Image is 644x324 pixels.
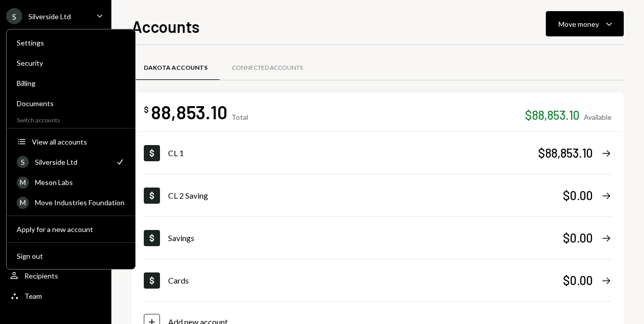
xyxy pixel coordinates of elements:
a: Recipients [6,266,105,285]
div: M [17,197,29,209]
a: Billing [11,74,131,92]
button: Apply for a new account [11,220,131,239]
a: Cards$0.00 [144,259,612,301]
div: Security [17,59,125,67]
a: Documents [11,94,131,112]
div: $0.00 [563,272,593,289]
div: $ [144,105,149,115]
div: Connected Accounts [232,64,303,72]
div: Savings [168,232,563,244]
div: Documents [17,99,125,108]
div: S [17,156,29,168]
div: CL 2 Saving [168,190,563,202]
div: Dakota Accounts [144,64,208,72]
a: Dakota Accounts [132,55,220,81]
div: Switch accounts [7,114,135,124]
button: Move money [546,11,624,36]
div: Billing [17,79,125,87]
a: Savings$0.00 [144,217,612,259]
div: Total [231,113,248,121]
a: Security [11,54,131,72]
div: Available [584,113,612,121]
div: $0.00 [563,187,593,204]
div: Silverside Ltd [35,158,109,166]
div: Move Industries Foundation [35,198,125,207]
a: MMove Industries Foundation [11,193,131,211]
div: Apply for a new account [17,225,125,234]
div: Sign out [17,252,125,260]
a: CL 2 Saving$0.00 [144,174,612,216]
a: Settings [11,33,131,52]
a: Connected Accounts [220,55,315,81]
div: $88,853.10 [525,107,580,123]
a: CL 1$88,853.10 [144,132,612,174]
div: Team [24,292,42,300]
div: CL 1 [168,147,538,159]
div: Move money [558,19,599,29]
div: S [6,8,22,24]
div: $88,853.10 [538,145,593,161]
div: Recipients [24,271,58,280]
div: Cards [168,274,563,287]
a: MMeson Labs [11,173,131,191]
a: Team [6,287,105,305]
div: Meson Labs [35,178,125,187]
div: Silverside Ltd [28,12,71,21]
button: Sign out [11,247,131,265]
div: M [17,176,29,189]
div: View all accounts [32,137,125,146]
h1: Accounts [132,16,199,36]
div: Settings [17,38,125,47]
div: 88,853.10 [151,101,227,123]
button: View all accounts [11,133,131,151]
div: $0.00 [563,229,593,246]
